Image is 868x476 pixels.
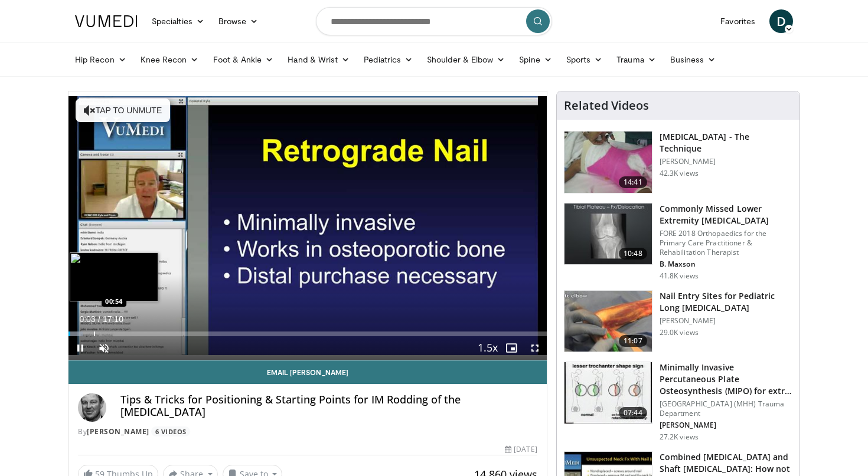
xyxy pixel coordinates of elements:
[316,7,552,35] input: Search topics, interventions
[619,248,647,260] span: 10:48
[151,426,190,436] a: 6 Videos
[79,314,95,324] span: 0:03
[619,407,647,419] span: 07:44
[660,157,792,166] p: [PERSON_NAME]
[660,432,699,442] p: 27.2K views
[660,362,792,397] h3: Minimally Invasive Percutaneous Plate Osteosynthesis (MIPO) for extr…
[68,336,92,360] button: Pause
[660,316,792,326] p: [PERSON_NAME]
[70,252,158,301] img: image.jpeg
[663,48,723,71] a: Business
[660,271,699,281] p: 41.8K views
[619,335,647,347] span: 11:07
[564,132,652,193] img: 316645_0003_1.png.150x105_q85_crop-smart_upscale.jpg
[660,169,699,178] p: 42.3K views
[420,48,512,71] a: Shoulder & Elbow
[559,48,610,71] a: Sports
[619,176,647,188] span: 14:41
[98,314,100,324] span: /
[660,421,792,430] p: [PERSON_NAME]
[660,260,792,269] p: B. Maxson
[564,203,652,265] img: 4aa379b6-386c-4fb5-93ee-de5617843a87.150x105_q85_crop-smart_upscale.jpg
[660,399,792,418] p: [GEOGRAPHIC_DATA] (MHH) Trauma Department
[145,9,211,33] a: Specialties
[357,48,420,71] a: Pediatrics
[78,393,106,422] img: Avatar
[206,48,281,71] a: Foot & Ankle
[564,291,652,352] img: d5ySKFN8UhyXrjO34xMDoxOjA4MTsiGN_2.150x105_q85_crop-smart_upscale.jpg
[476,336,500,360] button: Playback Rate
[564,362,792,442] a: 07:44 Minimally Invasive Percutaneous Plate Osteosynthesis (MIPO) for extr… [GEOGRAPHIC_DATA] (MH...
[75,15,138,27] img: VuMedi Logo
[660,229,792,257] p: FORE 2018 Orthopaedics for the Primary Care Practitioner & Rehabilitation Therapist
[87,426,149,436] a: [PERSON_NAME]
[512,48,559,71] a: Spine
[660,290,792,314] h3: Nail Entry Sites for Pediatric Long [MEDICAL_DATA]
[564,290,792,353] a: 11:07 Nail Entry Sites for Pediatric Long [MEDICAL_DATA] [PERSON_NAME] 29.0K views
[609,48,663,71] a: Trauma
[68,360,547,384] a: Email [PERSON_NAME]
[78,426,537,437] div: By
[76,99,170,122] button: Tap to unmute
[523,336,547,360] button: Fullscreen
[564,99,649,113] h4: Related Videos
[103,314,123,324] span: 17:10
[68,91,547,360] video-js: Video Player
[564,131,792,193] a: 14:41 [MEDICAL_DATA] - The Technique [PERSON_NAME] 42.3K views
[564,362,652,424] img: fylOjp5pkC-GA4Zn4xMDoxOjBrO-I4W8_9.150x105_q85_crop-smart_upscale.jpg
[769,9,793,33] a: D
[211,9,266,33] a: Browse
[660,203,792,226] h3: Commonly Missed Lower Extremity [MEDICAL_DATA]
[505,444,537,455] div: [DATE]
[92,336,116,360] button: Unmute
[280,48,357,71] a: Hand & Wrist
[660,328,699,337] p: 29.0K views
[68,48,133,71] a: Hip Recon
[660,131,792,155] h3: [MEDICAL_DATA] - The Technique
[133,48,206,71] a: Knee Recon
[68,331,547,336] div: Progress Bar
[564,203,792,281] a: 10:48 Commonly Missed Lower Extremity [MEDICAL_DATA] FORE 2018 Orthopaedics for the Primary Care ...
[500,336,523,360] button: Enable picture-in-picture mode
[713,9,762,33] a: Favorites
[120,393,537,419] h4: Tips & Tricks for Positioning & Starting Points for IM Rodding of the [MEDICAL_DATA]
